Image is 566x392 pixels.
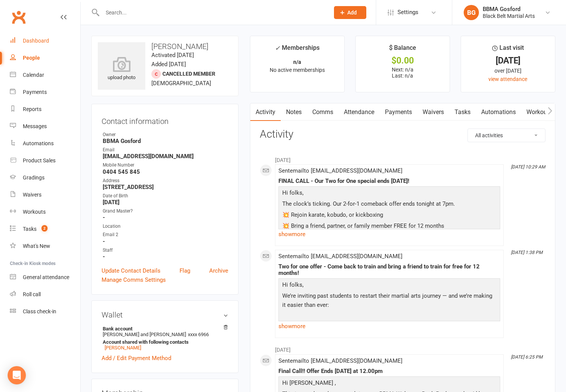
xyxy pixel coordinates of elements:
p: 💥 Bring a friend, partner, or family member FREE for 12 months [280,221,498,232]
h3: Wallet [102,311,228,319]
li: [PERSON_NAME] and [PERSON_NAME] [102,325,228,352]
a: Waivers [10,186,80,203]
span: Sent email to [EMAIL_ADDRESS][DOMAIN_NAME] [278,253,402,260]
strong: - [103,238,228,245]
a: Tasks 2 [10,221,80,238]
div: Tasks [23,226,37,232]
i: [DATE] 1:38 PM [511,250,542,255]
a: Update Contact Details [102,266,161,275]
a: Gradings [10,169,80,186]
a: Workouts [10,203,80,221]
div: FINAL CALL - Our Two for One special ends [DATE]! [278,178,500,184]
span: 2 [41,225,48,232]
strong: 0404 545 845 [103,168,228,175]
strong: n/a [293,59,301,65]
span: Add [347,10,357,16]
span: [DEMOGRAPHIC_DATA] [151,80,211,87]
time: Activated [DATE] [151,52,194,59]
a: [PERSON_NAME] [105,345,141,351]
p: 💥 Rejoin karate, kobudo, or kickboxing [280,210,498,221]
a: Product Sales [10,152,80,169]
div: BBMA Gosford [483,6,535,13]
a: People [10,49,80,67]
a: Payments [10,84,80,101]
div: Reports [23,106,41,112]
div: $0.00 [362,57,443,65]
div: Last visit [492,43,524,57]
strong: - [103,214,228,221]
div: Calendar [23,72,44,78]
time: Added [DATE] [151,61,186,68]
div: upload photo [98,57,145,82]
div: Workouts [23,209,46,215]
div: Dashboard [23,38,49,44]
a: Roll call [10,286,80,303]
a: General attendance kiosk mode [10,269,80,286]
p: Hi folks, [280,188,498,199]
span: Sent email to [EMAIL_ADDRESS][DOMAIN_NAME] [278,167,402,174]
a: Dashboard [10,32,80,49]
div: Waivers [23,192,41,198]
a: Add / Edit Payment Method [102,354,171,363]
div: Final Call!! Offer Ends [DATE] at 12.00pm [278,368,500,375]
h3: Activity [260,129,545,140]
a: Activity [250,103,281,121]
p: The clock’s ticking. Our 2-for-1 comeback offer ends tonight at 7pm. [280,199,498,210]
a: Clubworx [9,8,28,27]
p: Hi folks, [280,280,498,291]
a: Notes [281,103,307,121]
div: BG [464,5,479,20]
a: Payments [380,103,417,121]
div: Gradings [23,175,45,181]
div: General attendance [23,274,69,280]
div: Owner [103,131,228,138]
div: Email [103,146,228,154]
div: Messages [23,123,47,129]
input: Search... [100,7,324,18]
strong: BBMA Gosford [103,138,228,144]
strong: [STREET_ADDRESS] [103,184,228,190]
a: Manage Comms Settings [102,275,166,284]
div: Memberships [275,43,320,57]
a: Class kiosk mode [10,303,80,320]
a: Comms [307,103,339,121]
h3: Contact information [102,114,228,125]
p: Next: n/a Last: n/a [362,67,443,79]
h3: [PERSON_NAME] [98,42,232,51]
a: What's New [10,238,80,255]
div: Location [103,223,228,230]
div: What's New [23,243,50,249]
i: [DATE] 6:25 PM [511,354,542,360]
span: xxxx 6966 [188,332,209,337]
p: Hi [PERSON_NAME] , [280,378,498,389]
div: Two for one offer - Come back to train and bring a friend to train for free for 12 months! [278,263,500,276]
div: Class check-in [23,308,56,314]
div: [DATE] [468,57,548,65]
div: Mobile Number [103,162,228,169]
strong: [DATE] [103,199,228,206]
a: view attendance [488,76,527,82]
strong: [EMAIL_ADDRESS][DOMAIN_NAME] [103,153,228,160]
p: We’re inviting past students to restart their martial arts journey — and we’re making it easier t... [280,291,498,311]
a: Automations [10,135,80,152]
a: Flag [180,266,190,275]
div: Automations [23,140,54,146]
div: Payments [23,89,47,95]
a: show more [278,321,500,332]
a: Tasks [449,103,476,121]
div: Roll call [23,291,41,297]
div: Staff [103,247,228,254]
div: Open Intercom Messenger [8,366,26,384]
i: [DATE] 10:29 AM [511,164,545,170]
span: Cancelled member [162,71,215,77]
div: Black Belt Martial Arts [483,13,535,19]
li: [DATE] [260,342,545,354]
button: Add [334,6,366,19]
a: Messages [10,118,80,135]
div: People [23,55,40,61]
div: $ Balance [389,43,416,57]
strong: - [103,253,228,260]
div: Product Sales [23,157,56,163]
div: Address [103,177,228,184]
a: Workouts [521,103,557,121]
